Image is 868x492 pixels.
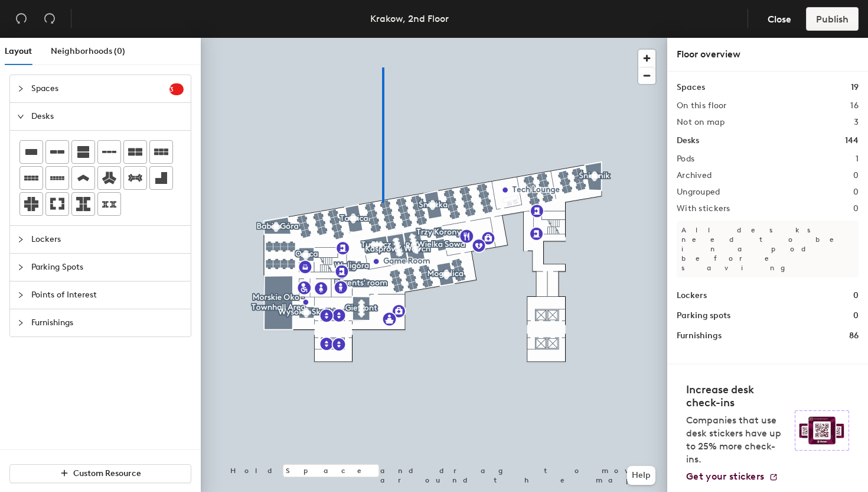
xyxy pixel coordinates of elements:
[686,471,764,482] span: Get your stickers
[853,171,859,180] h2: 0
[853,289,859,302] h1: 0
[17,264,24,271] span: collapsed
[73,468,141,478] span: Custom Resource
[677,309,730,322] h1: Parking spots
[686,471,778,483] a: Get your stickers
[677,204,730,213] h2: With stickers
[686,414,788,466] p: Companies that use desk stickers have up to 25% more check-ins.
[31,309,184,336] span: Furnishings
[9,464,191,483] button: Custom Resource
[677,118,725,127] h2: Not on map
[851,81,859,94] h1: 19
[31,103,184,130] span: Desks
[31,226,184,253] span: Lockers
[806,7,859,31] button: Publish
[677,134,699,147] h1: Desks
[51,46,125,56] span: Neighborhoods (0)
[768,14,791,25] span: Close
[38,7,61,31] button: Redo (⌘ + ⇧ + Z)
[31,281,184,309] span: Points of Interest
[795,410,849,451] img: Sticker logo
[9,7,33,31] button: Undo (⌘ + Z)
[677,221,859,277] p: All desks need to be in a pod before saving
[849,329,859,342] h1: 86
[627,466,655,485] button: Help
[677,154,694,164] h2: Pods
[17,85,24,92] span: collapsed
[677,101,727,111] h2: On this floor
[853,187,859,197] h2: 0
[677,47,859,61] div: Floor overview
[677,187,720,197] h2: Ungrouped
[677,329,722,342] h1: Furnishings
[17,236,24,243] span: collapsed
[31,254,184,281] span: Parking Spots
[5,46,32,56] span: Layout
[370,11,449,26] div: Krakow, 2nd Floor
[845,134,859,147] h1: 144
[31,75,169,102] span: Spaces
[677,289,707,302] h1: Lockers
[17,319,24,326] span: collapsed
[854,118,859,127] h2: 3
[856,154,859,164] h2: 1
[758,7,801,31] button: Close
[853,309,859,322] h1: 0
[169,85,184,93] span: 3
[677,81,705,94] h1: Spaces
[853,204,859,213] h2: 0
[850,101,859,111] h2: 16
[686,383,788,409] h4: Increase desk check-ins
[17,292,24,299] span: collapsed
[17,113,24,120] span: expanded
[677,171,712,180] h2: Archived
[169,83,184,95] sup: 3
